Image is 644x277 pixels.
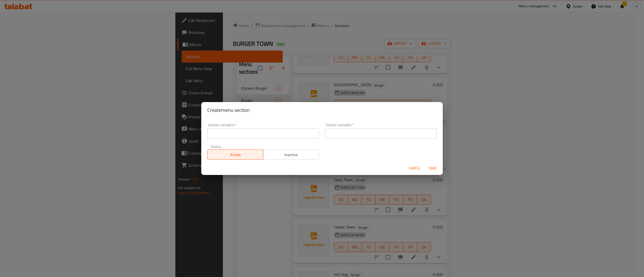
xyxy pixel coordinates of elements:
[210,151,261,158] span: Active
[325,128,437,138] input: Please enter section name(ar)
[409,165,421,171] span: Cancel
[263,150,319,160] button: Inactive
[407,164,423,173] button: Cancel
[265,151,317,158] span: Inactive
[207,106,437,114] h2: Create menu section
[207,150,263,160] button: Active
[425,164,441,173] button: Save
[427,165,439,171] span: Save
[207,128,319,138] input: Please enter section name(en)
